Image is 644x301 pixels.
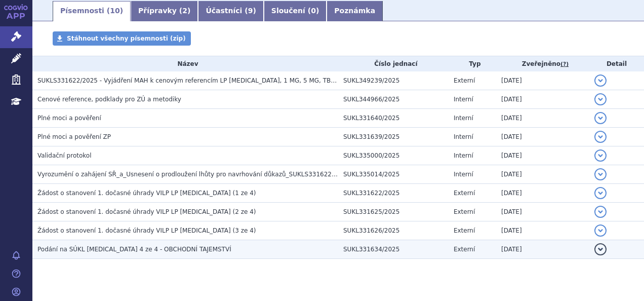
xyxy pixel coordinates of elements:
button: detail [594,93,607,105]
button: detail [594,224,607,237]
span: 0 [311,7,316,15]
button: detail [594,168,607,180]
td: SUKL331640/2025 [338,109,449,128]
td: [DATE] [496,165,589,184]
button: detail [594,112,607,124]
th: Číslo jednací [338,56,449,71]
td: SUKL331634/2025 [338,240,449,259]
span: Interní [454,96,473,103]
td: SUKL335014/2025 [338,165,449,184]
td: SUKL349239/2025 [338,71,449,90]
span: Podání na SÚKL Isturisa 4 ze 4 - OBCHODNÍ TAJEMSTVÍ [37,246,231,253]
td: SUKL331626/2025 [338,221,449,240]
a: Přípravky (2) [131,1,198,21]
button: detail [594,149,607,162]
span: Plné moci a pověření ZP [37,133,111,140]
span: SUKLS331622/2025 - Vyjádření MAH k cenovým referencím LP ISTURISA, 1 MG, 5 MG, TBL FLM [37,77,348,84]
td: SUKL331639/2025 [338,128,449,146]
a: Sloučení (0) [264,1,327,21]
td: [DATE] [496,184,589,203]
abbr: (?) [560,61,569,68]
a: Stáhnout všechny písemnosti (zip) [53,31,191,46]
td: SUKL331625/2025 [338,203,449,221]
button: detail [594,131,607,143]
td: [DATE] [496,240,589,259]
th: Detail [589,56,644,71]
button: detail [594,74,607,87]
a: Účastníci (9) [198,1,263,21]
a: Písemnosti (10) [53,1,131,21]
span: Interní [454,152,473,159]
span: 10 [110,7,119,15]
th: Zveřejněno [496,56,589,71]
span: Interní [454,115,473,122]
span: Externí [454,246,475,253]
td: [DATE] [496,71,589,90]
span: Validační protokol [37,152,92,159]
span: Externí [454,208,475,215]
span: Externí [454,227,475,234]
button: detail [594,243,607,255]
span: Interní [454,171,473,178]
th: Název [32,56,338,71]
span: Žádost o stanovení 1. dočasné úhrady VILP LP Isturisa (1 ze 4) [37,190,256,197]
span: 9 [248,7,253,15]
a: Poznámka [327,1,383,21]
button: detail [594,206,607,218]
td: SUKL335000/2025 [338,146,449,165]
td: [DATE] [496,109,589,128]
td: SUKL344966/2025 [338,90,449,109]
td: [DATE] [496,221,589,240]
td: [DATE] [496,146,589,165]
button: detail [594,187,607,199]
span: Vyrozumění o zahájení SŘ_a_Usnesení o prodloužení lhůty pro navrhování důkazů_SUKLS331622/2025 [37,171,349,178]
td: [DATE] [496,203,589,221]
span: Externí [454,190,475,197]
span: Cenové reference, podklady pro ZÚ a metodiky [37,96,181,103]
span: Stáhnout všechny písemnosti (zip) [67,35,186,42]
span: Interní [454,133,473,140]
span: Žádost o stanovení 1. dočasné úhrady VILP LP Isturisa (2 ze 4) [37,208,256,215]
th: Typ [449,56,496,71]
span: 2 [182,7,187,15]
span: Plné moci a pověření [37,115,101,122]
span: Externí [454,77,475,84]
td: [DATE] [496,128,589,146]
span: Žádost o stanovení 1. dočasné úhrady VILP LP Isturisa (3 ze 4) [37,227,256,234]
td: SUKL331622/2025 [338,184,449,203]
td: [DATE] [496,90,589,109]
